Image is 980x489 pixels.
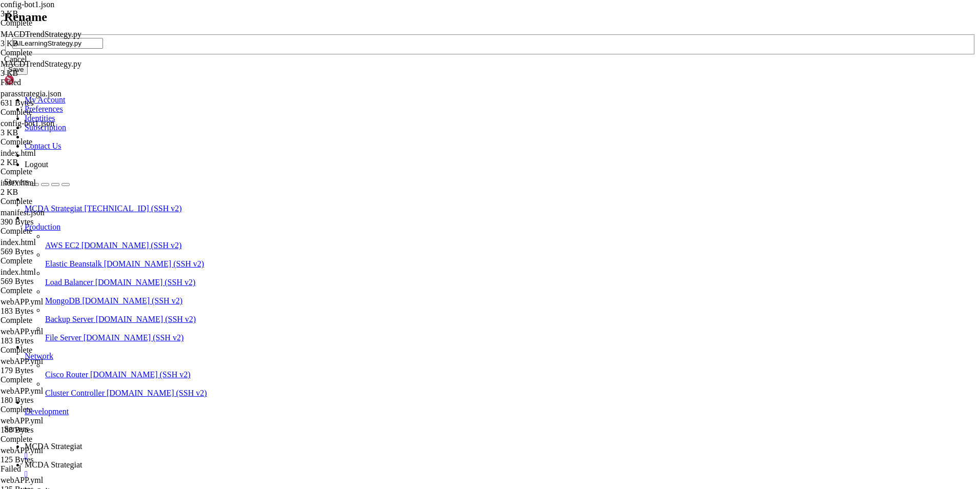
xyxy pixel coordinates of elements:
div: Complete [1,286,98,295]
x-row: root@ubuntu-4gb-hel1-1:~/ft_userdata/user_data# nano config-bot3.json [4,336,847,345]
span: webAPP.yml [1,297,98,316]
div: 188 Bytes [1,425,98,435]
span: parasstrategia.json [1,89,98,108]
div: 390 Bytes [1,217,98,227]
x-row: docker-compose.yml 'docker lisaosat.yml2222' prometheus.yml111111 webAPP.yml [4,198,847,207]
span: webAPP.yml [1,357,98,375]
x-row: root@ubuntu-4gb-hel1-1:~/ft_userdata/user_data/strategies# nano [4,244,847,253]
span: webAPP.yml [1,416,43,425]
span: hyperopts [230,318,272,327]
div: 2 KB [1,158,98,167]
span: data [152,318,170,327]
div: Complete [1,227,98,236]
span: backtest_results [4,355,78,364]
x-row: root@ubuntu-4gb-hel1-1:~/ft_userdata# ^C [4,142,847,152]
span: freqaimodels [161,327,216,336]
span: config-bot1.json [1,119,54,128]
x-row: root@ubuntu-4gb-hel1-1:~/ft_userdata/user_data/strategies# cd .. [4,299,847,309]
x-row: 998877"}' [4,50,847,59]
div: Failed [1,464,98,474]
span: hyperopt_results [226,327,299,336]
x-row: root@ubuntu-4gb-hel1-1:~/ft_userdata# [4,87,847,96]
x-row: config-bot1.json hyperopt.lock tradesv3.sqlite tradesv3.sqlite-wal [4,318,847,327]
span: user_data [364,161,405,170]
x-row: config config-bot2.json hyperopt.lock tradesv3.sqlite tradesv3.sqlite-wal [4,364,847,373]
div: 3 KB [1,39,98,48]
x-row: root@ubuntu-4gb-hel1-1:~/ft_userdata/user_data# ls [4,309,847,318]
x-row: root@ubuntu-4gb-hel1-1:~/ft_userdata# ls [4,152,847,161]
span: strategies [410,327,456,336]
span: data [161,364,179,373]
div: Complete [1,137,98,147]
x-row: root@ubuntu-4gb-hel1-1:~/ft_userdata/user_data# ls [4,345,847,355]
span: {"detail":"Not authenticated"}root@ubuntu-4gb-hel1-1:~/ft_userdata# [4,133,313,142]
x-row: ^C [4,133,847,142]
x-row: {"detail":"Not authenticated"}root@ubuntu-4gb-hel1-1:~/ft_userdata# curl -X POST "[URL][TECHNICAL... [4,69,847,78]
span: index.html [1,149,36,157]
div: 3 KB [1,9,98,18]
span: notebooks [359,327,401,336]
span: plot [359,364,378,373]
x-row: ^C [4,281,847,290]
div: 569 Bytes [1,247,98,256]
div: Complete [1,108,98,117]
x-row: root@ubuntu-4gb-hel1-1:~/ft_userdata# cd strategies [4,170,847,179]
span: index.html [1,149,98,167]
span: strategies [475,355,521,364]
span: manifest.json [1,208,45,217]
span: MACDTrendStrategy.py [1,30,98,48]
span: logs [309,327,327,336]
x-row: [0000] /root/ft_userdata/docker-compose.yml: the attribute `version` is obsolete, it will be igno... [4,392,847,401]
x-row: no such service: freqtrade [4,401,847,410]
span: models [281,318,309,327]
span: index.html [1,268,36,276]
x-row: nninkuoppa", "password": "[SECURITY_DATA]"}' [4,272,847,281]
x-row: root@ubuntu-4gb-hel1-1:~/ft_userdata/user_data# cd strategies [4,216,847,226]
div: Complete [1,197,98,206]
span: {"detail":"Not authenticated"}root@ubuntu-4gb-hel1-1:~/ft_userdata# curl -X POST "[URL][TECHNICAL... [4,106,738,115]
span: logs [387,355,405,364]
x-row: DonchianATRBreakout.py MACDTrendStrategy.py parasstrategia.json parasstrategia.py 'sample_strateg... [4,235,847,244]
span: dashboard [9,198,50,207]
span: user_data [364,198,405,207]
div: 183 Bytes [1,336,98,345]
span: webAPP.yml [1,327,43,336]
span: web [419,198,433,207]
span: ninkuoppa", "password": "[SECURITY_DATA]"}' [9,115,207,124]
x-row: -d: command not found [4,23,847,32]
div: 3 KB [1,69,98,78]
span: hyperopts [239,364,281,373]
x-row: docker-compose.yml 'docker lisaosat.yml2222' prometheus.yml111111 webAPP.yml [4,161,847,170]
span: MACDTrendStrategy.py [1,30,81,38]
span: webAPP.yml [1,446,98,464]
span: config-bot1.json [1,119,98,137]
span: manifest.json [1,208,98,227]
span: plot [332,318,350,327]
x-row: root@ubuntu-4gb-hel1-1:~/ft_userdata# curl -X POST "[URL][TECHNICAL_ID]" -H "Content-Type: applic... [4,41,847,50]
div: 180 Bytes [1,396,98,405]
x-row: nninkuoppa", "password": "[SECURITY_DATA]"}' [4,78,847,87]
x-row: root@ubuntu-4gb-hel1-1:~/ft_userdata/user_data/strategies# nano AILearningStrategy.py [4,290,847,299]
span: n [4,115,9,124]
span: MACDTrendStrategy.py [1,59,98,78]
x-row: config-bot1.json config-bot3.json tradesv3.sqlite-shm [4,355,847,364]
span: web [419,161,433,170]
div: Complete [1,18,98,28]
x-row: root@ubuntu-4gb-hel1-1:~/ft_userdata/user_data# docker compose run --rm freqtrade freqai-train --... [4,373,847,382]
span: models [322,364,350,373]
span: webAPP.yml [1,297,43,306]
span: freqaimodels [235,355,290,364]
div: Complete [1,405,98,414]
x-row: {"detail":"Not authenticated"}-H: command not found [4,13,847,23]
div: 183 Bytes [1,307,98,316]
span: parasstrategia.json [1,89,62,98]
span: webAPP.yml [1,327,98,345]
div: 2 KB [1,188,98,197]
div: Complete [1,256,98,266]
span: notebooks [424,355,465,364]
div: 569 Bytes [1,277,98,286]
span: webAPP.yml [1,416,98,435]
span: MACDTrendStrategy.py [1,59,81,68]
span: webAPP.yml [1,357,43,365]
div: Complete [1,345,98,355]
